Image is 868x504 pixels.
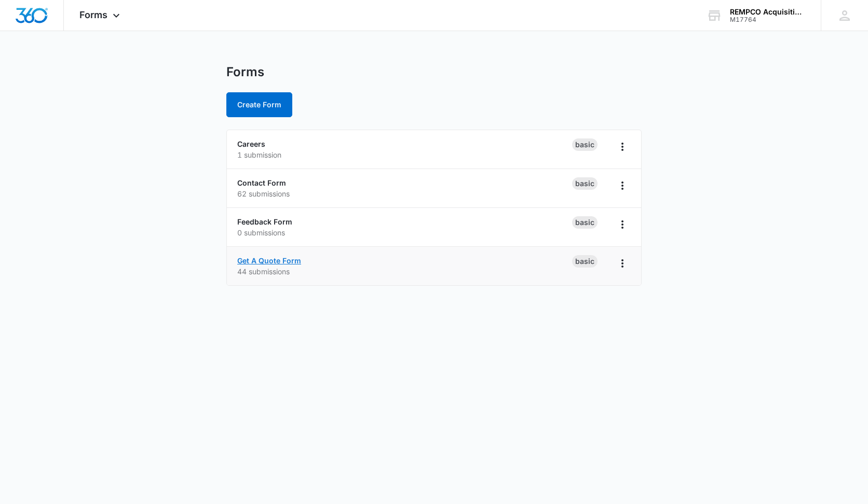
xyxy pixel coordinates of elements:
[572,255,598,268] div: Basic
[572,138,598,151] div: Basic
[237,217,292,226] a: Feedback Form
[572,177,598,190] div: Basic
[614,255,631,272] button: Overflow Menu
[237,139,265,148] a: Careers
[79,9,107,20] span: Forms
[730,16,806,23] div: account id
[614,216,631,233] button: Overflow Menu
[226,92,292,117] button: Create Form
[237,188,572,199] p: 62 submissions
[572,216,598,229] div: Basic
[237,227,572,238] p: 0 submissions
[237,178,286,187] a: Contact Form
[226,64,264,80] h1: Forms
[614,138,631,155] button: Overflow Menu
[730,8,806,16] div: account name
[237,149,572,160] p: 1 submission
[614,177,631,194] button: Overflow Menu
[237,256,301,265] a: Get A Quote Form
[237,266,572,277] p: 44 submissions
